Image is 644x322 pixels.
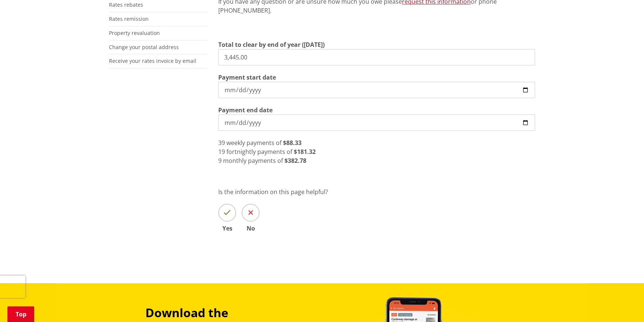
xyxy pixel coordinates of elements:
[284,157,306,165] strong: $382.78
[218,40,325,49] label: Total to clear by end of year ([DATE])
[223,157,283,165] span: monthly payments of
[218,225,236,231] span: Yes
[109,1,143,8] a: Rates rebates
[218,148,225,156] span: 19
[109,29,160,36] a: Property revaluation
[226,139,281,147] span: weekly payments of
[283,139,302,147] strong: $88.33
[610,291,637,318] iframe: Messenger Launcher
[218,139,225,147] span: 39
[109,15,149,22] a: Rates remission
[218,187,535,196] p: Is the information on this page helpful?
[109,57,196,64] a: Receive your rates invoice by email
[7,306,34,322] a: Top
[218,106,273,115] label: Payment end date
[294,148,316,156] strong: $181.32
[218,73,276,82] label: Payment start date
[109,44,179,51] a: Change your postal address
[226,148,292,156] span: fortnightly payments of
[218,157,222,165] span: 9
[242,225,260,231] span: No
